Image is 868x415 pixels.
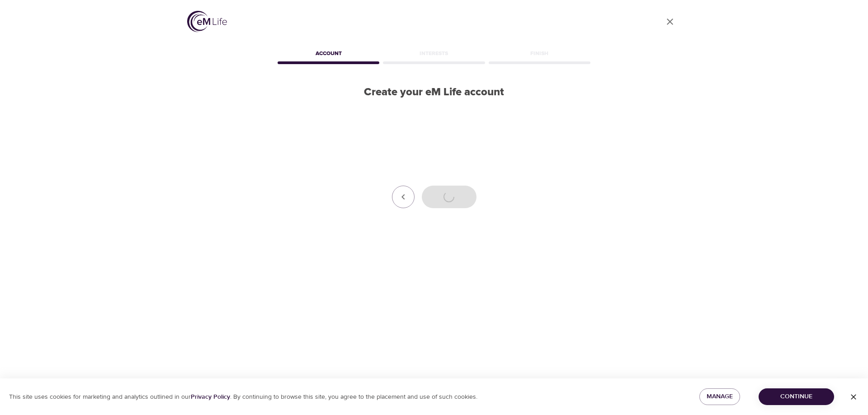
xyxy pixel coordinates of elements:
[699,388,740,405] button: Manage
[766,391,827,402] span: Continue
[276,86,592,99] h2: Create your eM Life account
[759,388,834,405] button: Continue
[659,11,681,33] a: close
[187,11,227,32] img: logo
[191,393,230,401] a: Privacy Policy
[707,391,733,402] span: Manage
